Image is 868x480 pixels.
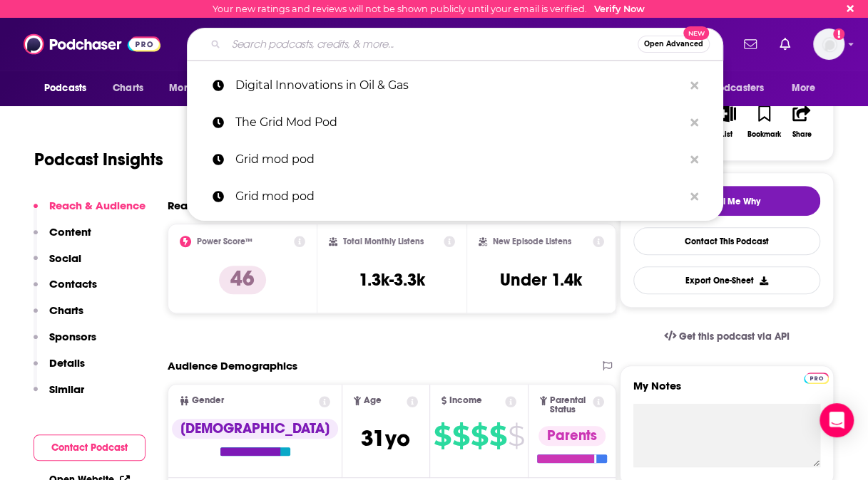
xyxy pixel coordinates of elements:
p: Contacts [49,277,97,291]
button: Charts [34,303,83,330]
p: Content [49,225,91,239]
button: open menu [782,75,834,102]
p: Sponsors [49,330,96,343]
div: Bookmark [747,130,781,139]
span: Logged in as Alexish212 [813,28,844,60]
p: Social [49,251,81,265]
button: Bookmark [745,96,782,147]
span: Get this podcast via API [679,330,790,343]
div: Parents [538,426,606,446]
input: Search podcasts, credits, & more... [226,33,638,56]
a: Show notifications dropdown [774,32,796,56]
span: Charts [113,78,143,98]
span: More [792,78,816,98]
a: Verify Now [594,4,645,14]
span: Parental Status [550,396,591,414]
div: List [721,130,732,139]
button: open menu [159,75,238,102]
span: Gender [192,396,224,405]
p: Similar [49,382,84,396]
span: Podcasts [44,78,86,98]
button: Reach & Audience [34,199,145,225]
h2: Total Monthly Listens [343,236,424,246]
span: $ [434,424,451,447]
h2: Audience Demographics [168,359,297,372]
div: [DEMOGRAPHIC_DATA] [172,419,338,439]
button: List [708,96,745,147]
button: Open AdvancedNew [638,36,710,53]
p: Grid mod pod [235,178,683,215]
img: User Profile [813,28,844,60]
a: Grid mod pod [187,141,723,178]
a: The Grid Mod Pod [187,104,723,141]
h1: Podcast Insights [34,149,163,170]
img: Podchaser Pro [804,372,829,384]
span: $ [489,424,506,447]
a: Grid mod pod [187,178,723,215]
a: Pro website [804,370,829,384]
button: open menu [34,75,105,102]
span: New [683,26,709,40]
span: Open Advanced [644,41,703,48]
span: Monitoring [169,78,220,98]
span: $ [452,424,469,447]
h2: New Episode Listens [493,236,571,246]
button: Contacts [34,277,97,303]
a: Get this podcast via API [653,319,801,354]
button: tell me why sparkleTell Me Why [633,186,820,216]
p: Charts [49,303,83,317]
label: My Notes [633,379,820,404]
button: Details [34,356,85,382]
span: 31 yo [361,424,410,452]
p: The Grid Mod Pod [235,104,683,141]
span: $ [508,424,524,447]
button: Show profile menu [813,28,844,60]
h2: Reach [168,199,200,212]
div: Search podcasts, credits, & more... [187,28,723,61]
span: Income [449,396,482,405]
h2: Power Score™ [197,236,252,246]
div: Your new ratings and reviews will not be shown publicly until your email is verified. [213,4,645,14]
a: Charts [103,75,152,102]
a: Show notifications dropdown [738,32,762,56]
span: For Podcasters [695,78,764,98]
p: 46 [219,266,266,294]
img: Podchaser - Follow, Share and Rate Podcasts [24,31,160,58]
button: Contact Podcast [34,434,145,461]
button: open menu [686,75,785,102]
a: Contact This Podcast [633,227,820,255]
div: Open Intercom Messenger [820,403,854,437]
p: Grid mod pod [235,141,683,178]
button: Export One-Sheet [633,266,820,294]
p: Digital Innovations in Oil & Gas [235,67,683,104]
span: Age [364,396,382,405]
button: Content [34,225,91,251]
button: Share [783,96,820,147]
svg: Email not verified [833,28,844,40]
p: Reach & Audience [49,199,145,212]
a: Digital Innovations in Oil & Gas [187,67,723,104]
h3: 1.3k-3.3k [359,269,425,291]
button: Sponsors [34,330,96,356]
p: Details [49,356,85,370]
span: $ [471,424,488,447]
span: Tell Me Why [711,196,760,207]
button: Social [34,251,81,278]
h3: Under 1.4k [500,269,582,291]
button: Similar [34,382,84,409]
div: Share [792,130,811,139]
